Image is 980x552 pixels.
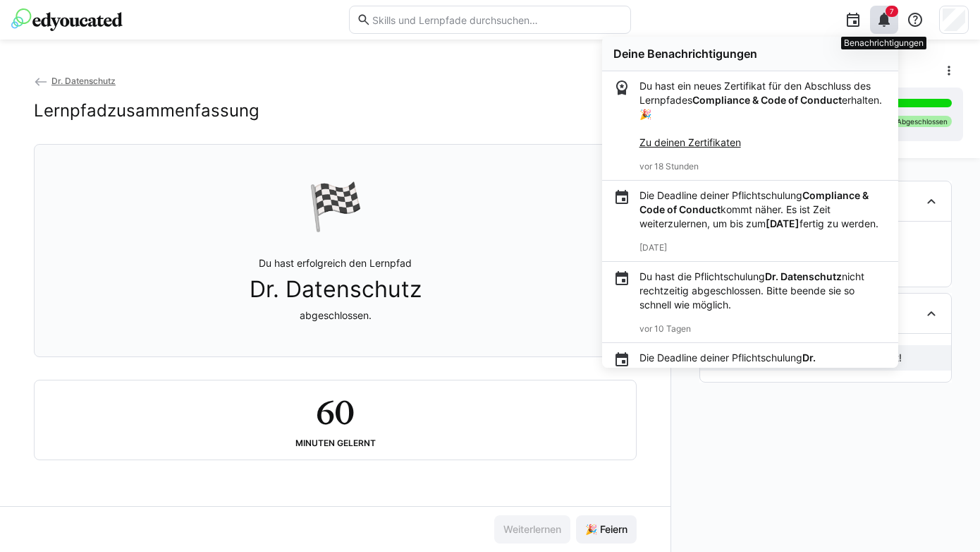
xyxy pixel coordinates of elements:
button: 🎉 Feiern [576,515,637,544]
b: [DATE] [766,217,800,229]
p: Du hast ein neues Zertifikat für den Abschluss des Lernpfades erhalten. 🎉 [639,79,887,150]
span: Dr. Datenschutz [250,276,422,303]
p: Du hast erfolgreich den Lernpfad abgeschlossen. [250,256,422,323]
p: Die Deadline deiner Pflichtschulung kommt näher. Es ist Zeit weiterzulernen, um bis zum fertig zu... [639,188,887,231]
div: 🏁 [307,179,364,234]
div: Minuten gelernt [295,438,376,448]
a: Zu deinen Zertifikaten [639,136,741,148]
p: Die Deadline deiner Pflichtschulung kommt näher. Es ist Zeit weiterzulernen, um bis zum fertig zu... [639,351,887,393]
h2: Lernpfadzusammenfassung [34,100,259,121]
input: Skills und Lernpfade durchsuchen… [371,13,623,26]
p: Du hast die Pflichtschulung nicht rechtzeitig abgeschlossen. Bitte beende sie so schnell wie mögl... [639,270,887,312]
strong: Compliance & Code of Conduct [692,94,842,106]
span: [DATE] [639,242,667,253]
span: vor 18 Stunden [639,161,699,172]
div: Benachrichtigungen [841,37,926,49]
b: Compliance & Code of Conduct [639,189,869,215]
span: 🎉 Feiern [583,522,630,536]
button: Weiterlernen [494,515,570,544]
a: Dr. Datenschutz [34,76,116,86]
div: Deine Benachrichtigungen [613,47,887,61]
span: Dr. Datenschutz [51,76,116,86]
span: Weiterlernen [501,522,563,536]
span: vor 10 Tagen [639,323,691,334]
div: Abgeschlossen [893,116,952,127]
span: 7 [890,7,894,16]
h2: 60 [316,392,354,433]
b: Dr. Datenschutz [765,270,842,282]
